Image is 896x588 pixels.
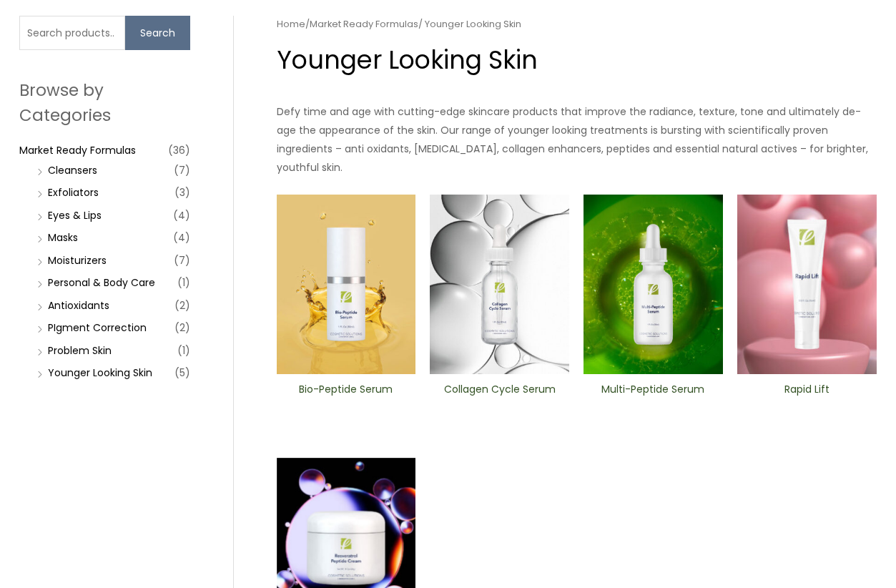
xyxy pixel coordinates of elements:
[48,208,102,222] a: Eyes & Lips
[48,230,78,245] a: Masks
[288,383,403,410] h2: Bio-Peptide ​Serum
[174,160,190,180] span: (7)
[430,195,569,375] img: Collagen Cycle Serum
[173,227,190,248] span: (4)
[48,366,152,380] a: Younger Looking Skin
[174,318,190,338] span: (2)
[310,17,418,31] a: Market Ready Formulas
[48,275,155,290] a: Personal & Body Care
[277,195,416,375] img: Bio-Peptide ​Serum
[48,298,109,313] a: Antioxidants
[277,42,877,77] h1: Younger Looking Skin
[19,143,136,157] a: Market Ready Formulas
[737,195,877,375] img: Rapid Lift
[288,383,403,415] a: Bio-Peptide ​Serum
[749,383,865,415] a: Rapid Lift
[442,383,557,415] a: Collagen Cycle Serum
[442,383,557,410] h2: Collagen Cycle Serum
[48,343,112,358] a: Problem Skin
[177,340,190,361] span: (1)
[174,182,190,202] span: (3)
[584,195,723,375] img: Multi-Peptide ​Serum
[177,273,190,293] span: (1)
[19,16,125,50] input: Search products…
[277,102,877,177] p: Defy time and age with cutting-edge skincare products that improve the radiance, texture, tone an...
[19,78,190,127] h2: Browse by Categories
[125,16,190,50] button: Search
[48,185,99,200] a: Exfoliators
[749,383,865,410] h2: Rapid Lift
[277,17,305,31] a: Home
[48,253,107,268] a: Moisturizers
[168,140,190,160] span: (36)
[48,320,147,335] a: PIgment Correction
[174,295,190,315] span: (2)
[277,16,877,33] nav: Breadcrumb
[174,363,190,383] span: (5)
[173,205,190,225] span: (4)
[596,383,711,410] h2: Multi-Peptide Serum
[596,383,711,415] a: Multi-Peptide Serum
[174,250,190,270] span: (7)
[48,163,97,177] a: Cleansers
